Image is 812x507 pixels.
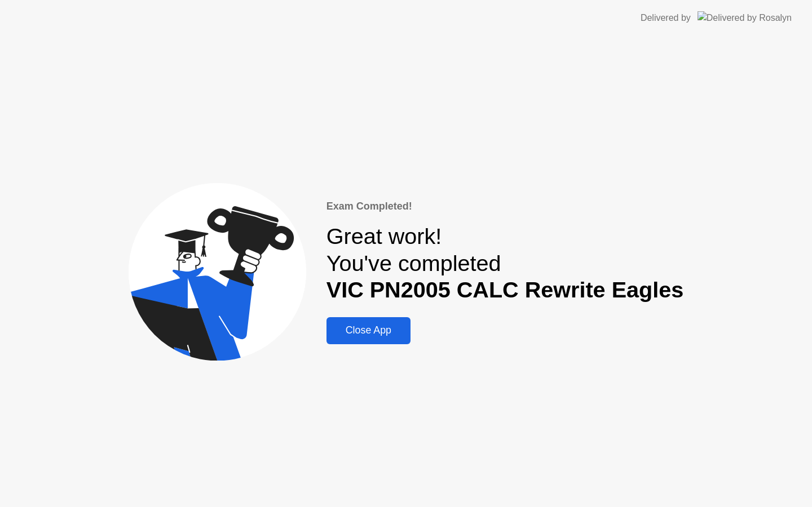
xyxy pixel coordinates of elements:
[326,223,683,304] div: Great work! You've completed
[641,11,691,25] div: Delivered by
[326,317,411,344] button: Close App
[698,11,792,24] img: Delivered by Rosalyn
[330,324,407,336] div: Close App
[326,277,683,302] b: VIC PN2005 CALC Rewrite Eagles
[326,199,683,214] div: Exam Completed!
